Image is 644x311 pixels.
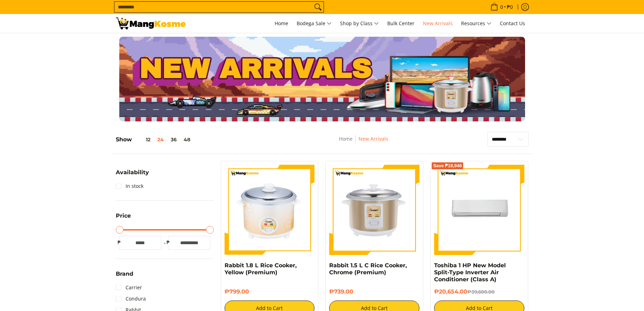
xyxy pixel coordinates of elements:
[434,288,524,295] h6: ₱20,654.00
[312,2,324,12] button: Search
[116,213,131,224] summary: Open
[419,14,456,33] a: New Arrivals
[132,137,154,142] button: 12
[467,289,495,295] del: ₱39,600.00
[359,135,388,142] a: New Arrivals
[225,262,297,276] a: Rabbit 1.8 L Rice Cooker, Yellow (Premium)
[423,20,453,27] span: New Arrivals
[292,135,435,150] nav: Breadcrumbs
[116,271,133,282] summary: Open
[434,165,524,255] img: Toshiba 1 HP New Model Split-Type Inverter Air Conditioner (Class A)
[116,170,149,181] summary: Open
[116,213,131,219] span: Price
[458,14,495,33] a: Resources
[116,136,194,143] h5: Show
[387,20,415,27] span: Bulk Center
[271,14,292,33] a: Home
[329,288,419,295] h6: ₱739.00
[275,20,288,27] span: Home
[340,19,379,28] span: Shop by Class
[116,181,143,192] a: In stock
[337,14,382,33] a: Shop by Class
[116,239,123,246] span: ₱
[116,282,142,293] a: Carrier
[225,165,315,255] img: https://mangkosme.com/products/rabbit-1-8-l-rice-cooker-yellow-class-a
[297,19,332,28] span: Bodega Sale
[116,170,149,175] span: Availability
[384,14,418,33] a: Bulk Center
[500,20,525,27] span: Contact Us
[329,165,419,255] img: https://mangkosme.com/products/rabbit-1-5-l-c-rice-cooker-chrome-class-a
[293,14,335,33] a: Bodega Sale
[225,288,315,295] h6: ₱799.00
[116,293,146,304] a: Condura
[433,164,462,168] span: Save ₱18,946
[506,5,514,9] span: ₱0
[461,19,491,28] span: Resources
[180,137,194,142] button: 48
[154,137,167,142] button: 24
[165,239,172,246] span: ₱
[339,135,353,142] a: Home
[434,262,506,283] a: Toshiba 1 HP New Model Split-Type Inverter Air Conditioner (Class A)
[329,262,407,276] a: Rabbit 1.5 L C Rice Cooker, Chrome (Premium)
[167,137,180,142] button: 36
[116,271,133,277] span: Brand
[116,17,186,29] img: New Arrivals: Fresh Release from The Premium Brands l Mang Kosme
[193,14,529,33] nav: Main Menu
[499,5,504,9] span: 0
[488,3,515,11] span: •
[496,14,529,33] a: Contact Us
